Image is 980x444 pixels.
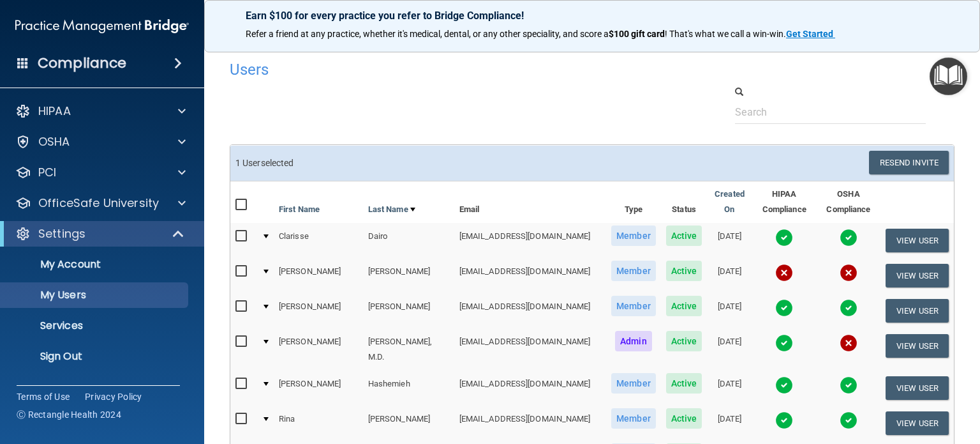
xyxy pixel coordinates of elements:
[274,328,363,371] td: [PERSON_NAME]
[85,390,142,403] a: Privacy Policy
[235,158,583,168] h6: 1 User selected
[17,408,121,421] span: Ⓒ Rectangle Health 2024
[735,100,926,124] input: Search
[707,223,752,258] td: [DATE]
[38,103,71,119] p: HIPAA
[840,299,857,317] img: tick.e7d51cea.svg
[666,226,702,246] span: Active
[666,331,702,351] span: Active
[886,334,949,358] button: View User
[886,299,949,323] button: View User
[666,296,702,316] span: Active
[930,57,967,95] button: Open Resource Center
[230,61,644,78] h4: Users
[274,371,363,406] td: [PERSON_NAME]
[15,134,186,149] a: OSHA
[886,264,949,287] button: View User
[611,408,656,429] span: Member
[707,328,752,371] td: [DATE]
[15,195,186,211] a: OfficeSafe University
[665,29,786,39] span: ! That's what we call a win-win.
[707,293,752,328] td: [DATE]
[886,411,949,435] button: View User
[840,334,857,352] img: cross.ca9f0e7f.svg
[454,181,606,223] th: Email
[707,371,752,406] td: [DATE]
[363,328,454,371] td: [PERSON_NAME], M.D.
[454,371,606,406] td: [EMAIL_ADDRESS][DOMAIN_NAME]
[775,229,793,247] img: tick.e7d51cea.svg
[775,411,793,429] img: tick.e7d51cea.svg
[454,328,606,371] td: [EMAIL_ADDRESS][DOMAIN_NAME]
[707,406,752,441] td: [DATE]
[666,408,702,429] span: Active
[712,187,746,217] a: Created On
[15,226,185,241] a: Settings
[886,376,949,400] button: View User
[38,134,70,149] p: OSHA
[368,202,415,217] a: Last Name
[8,350,182,363] p: Sign Out
[666,261,702,281] span: Active
[246,29,609,39] span: Refer a friend at any practice, whether it's medical, dental, or any other speciality, and score a
[817,181,880,223] th: OSHA Compliance
[606,181,661,223] th: Type
[274,258,363,293] td: [PERSON_NAME]
[775,376,793,394] img: tick.e7d51cea.svg
[869,151,949,174] button: Resend Invite
[786,29,833,39] strong: Get Started
[15,103,186,119] a: HIPAA
[17,390,70,403] a: Terms of Use
[363,406,454,441] td: [PERSON_NAME]
[38,165,56,180] p: PCI
[611,373,656,394] span: Member
[840,229,857,247] img: tick.e7d51cea.svg
[840,376,857,394] img: tick.e7d51cea.svg
[363,293,454,328] td: [PERSON_NAME]
[886,229,949,252] button: View User
[274,406,363,441] td: Rina
[246,10,939,22] p: Earn $100 for every practice you refer to Bridge Compliance!
[363,258,454,293] td: [PERSON_NAME]
[786,29,835,39] a: Get Started
[274,223,363,258] td: Clarisse
[775,264,793,282] img: cross.ca9f0e7f.svg
[279,202,320,217] a: First Name
[611,261,656,281] span: Member
[8,319,182,332] p: Services
[752,181,817,223] th: HIPAA Compliance
[615,331,652,351] span: Admin
[8,258,182,271] p: My Account
[666,373,702,394] span: Active
[609,29,665,39] strong: $100 gift card
[274,293,363,328] td: [PERSON_NAME]
[661,181,708,223] th: Status
[840,264,857,282] img: cross.ca9f0e7f.svg
[611,296,656,316] span: Member
[38,226,85,241] p: Settings
[707,258,752,293] td: [DATE]
[454,258,606,293] td: [EMAIL_ADDRESS][DOMAIN_NAME]
[363,223,454,258] td: Dairo
[38,195,159,211] p: OfficeSafe University
[15,13,189,39] img: PMB logo
[454,406,606,441] td: [EMAIL_ADDRESS][DOMAIN_NAME]
[363,371,454,406] td: Hashemieh
[611,226,656,246] span: Member
[454,293,606,328] td: [EMAIL_ADDRESS][DOMAIN_NAME]
[15,165,186,180] a: PCI
[8,289,182,302] p: My Users
[38,54,126,72] h4: Compliance
[775,299,793,317] img: tick.e7d51cea.svg
[454,223,606,258] td: [EMAIL_ADDRESS][DOMAIN_NAME]
[840,411,857,429] img: tick.e7d51cea.svg
[775,334,793,352] img: tick.e7d51cea.svg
